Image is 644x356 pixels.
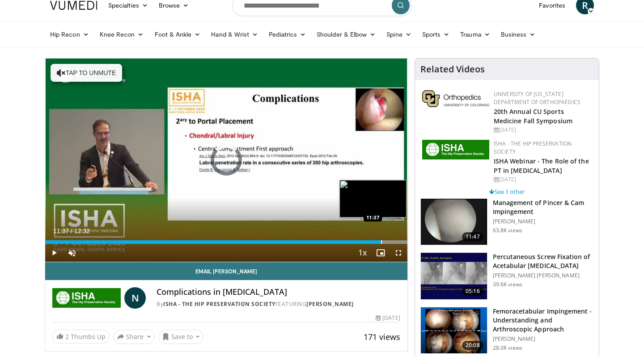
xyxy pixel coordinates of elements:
[422,90,489,107] img: 355603a8-37da-49b6-856f-e00d7e9307d3.png.150x105_q85_autocrop_double_scale_upscale_version-0.2.png
[263,25,311,43] a: Pediatrics
[206,25,263,43] a: Hand & Wrist
[494,140,572,155] a: ISHA - The Hip Preservation Society
[493,307,593,334] h3: Femoracetabular Impingement - Understanding and Arthroscopic Approach
[493,227,522,234] p: 63.8K views
[45,262,407,280] a: Email [PERSON_NAME]
[417,25,455,43] a: Sports
[52,330,110,343] a: 2 Thumbs Up
[420,252,593,300] a: 05:16 Percutaneous Screw Fixation of Acetabular [MEDICAL_DATA] [PERSON_NAME] [PERSON_NAME] 39.6K ...
[421,307,487,354] img: 410288_3.png.150x105_q85_crop-smart_upscale.jpg
[420,198,593,246] a: 11:47 Management of Pincer & Cam Impingement [PERSON_NAME] 63.8K views
[149,25,206,43] a: Foot & Ankle
[354,244,372,262] button: Playback Rate
[157,300,400,308] div: By FEATURING
[462,341,483,350] span: 20:08
[53,227,69,235] span: 11:37
[496,25,541,43] a: Business
[493,198,593,216] h3: Management of Pincer & Cam Impingement
[376,314,400,322] div: [DATE]
[306,300,354,308] a: [PERSON_NAME]
[364,331,400,342] span: 171 views
[493,344,522,352] p: 28.0K views
[494,126,592,134] div: [DATE]
[455,25,496,43] a: Trauma
[50,1,97,10] img: VuMedi Logo
[493,272,593,279] p: [PERSON_NAME] [PERSON_NAME]
[45,59,407,262] video-js: Video Player
[420,307,593,354] a: 20:08 Femoracetabular Impingement - Understanding and Arthroscopic Approach [PERSON_NAME] 28.0K v...
[157,287,400,297] h4: Complications in [MEDICAL_DATA]
[493,281,522,288] p: 39.6K views
[74,227,90,235] span: 12:32
[51,64,122,82] button: Tap to unmute
[421,253,487,299] img: 134112_0000_1.png.150x105_q85_crop-smart_upscale.jpg
[339,180,407,218] img: image.jpeg
[45,244,63,262] button: Play
[381,25,416,43] a: Spine
[493,252,593,270] h3: Percutaneous Screw Fixation of Acetabular [MEDICAL_DATA]
[163,300,275,308] a: ISHA - The Hip Preservation Society
[494,157,589,175] a: ISHA Webinar - The Role of the PT in [MEDICAL_DATA]
[420,64,485,75] h4: Related Videos
[124,287,146,309] a: N
[462,287,483,296] span: 05:16
[494,107,572,125] a: 20th Annual CU Sports Medicine Fall Symposium
[113,330,155,344] button: Share
[494,176,592,184] div: [DATE]
[158,330,204,344] button: Save to
[422,140,489,159] img: a9f71565-a949-43e5-a8b1-6790787a27eb.jpg.150x105_q85_autocrop_double_scale_upscale_version-0.2.jpg
[45,240,407,244] div: Progress Bar
[493,218,593,225] p: [PERSON_NAME]
[71,227,72,235] span: /
[65,332,69,341] span: 2
[493,335,593,343] p: [PERSON_NAME]
[52,287,121,309] img: ISHA - The Hip Preservation Society
[421,199,487,245] img: 38483_0000_3.png.150x105_q85_crop-smart_upscale.jpg
[94,25,149,43] a: Knee Recon
[372,244,390,262] button: Enable picture-in-picture mode
[494,90,580,106] a: University of [US_STATE] Department of Orthopaedics
[462,232,483,241] span: 11:47
[390,244,407,262] button: Fullscreen
[311,25,381,43] a: Shoulder & Elbow
[63,244,81,262] button: Unmute
[45,25,94,43] a: Hip Recon
[489,188,525,196] a: See 1 other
